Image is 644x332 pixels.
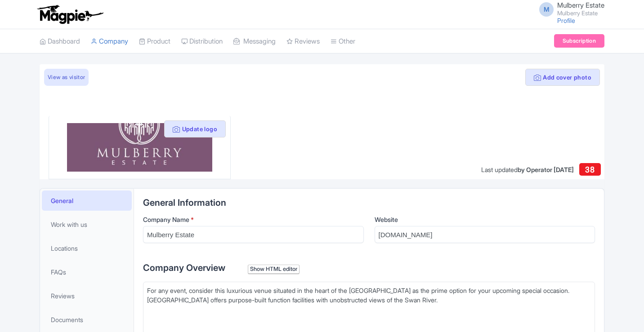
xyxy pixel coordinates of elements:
[331,29,355,54] a: Other
[143,198,595,208] h2: General Information
[42,238,132,258] a: Locations
[143,262,225,273] span: Company Overview
[42,262,132,282] a: FAQs
[534,2,604,16] a: M Mulberry Estate Mulberry Estate
[51,220,87,229] span: Work with us
[233,29,276,54] a: Messaging
[51,315,83,324] span: Documents
[147,286,591,314] div: For any event, consider this luxurious venue situated in the heart of the [GEOGRAPHIC_DATA] as th...
[181,29,223,54] a: Distribution
[51,196,73,205] span: General
[40,29,80,54] a: Dashboard
[164,120,226,137] button: Update logo
[35,4,105,24] img: logo-ab69f6fb50320c5b225c76a69d11143b.png
[42,310,132,330] a: Documents
[42,214,132,235] a: Work with us
[91,29,128,54] a: Company
[51,291,75,301] span: Reviews
[139,29,170,54] a: Product
[375,216,398,223] span: Website
[525,69,600,86] button: Add cover photo
[286,29,320,54] a: Reviews
[44,69,89,86] a: View as visitor
[557,17,575,24] a: Profile
[518,166,574,173] span: by Operator [DATE]
[51,243,78,253] span: Locations
[51,267,66,277] span: FAQs
[42,190,132,211] a: General
[248,265,300,274] div: Show HTML editor
[67,123,212,172] img: zvnm8kvnwqnpe9z75tzz.jpg
[554,34,604,48] a: Subscription
[557,1,604,9] span: Mulberry Estate
[42,286,132,306] a: Reviews
[481,165,574,174] div: Last updated
[557,10,604,16] small: Mulberry Estate
[143,216,189,223] span: Company Name
[585,165,595,174] span: 38
[539,2,554,17] span: M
